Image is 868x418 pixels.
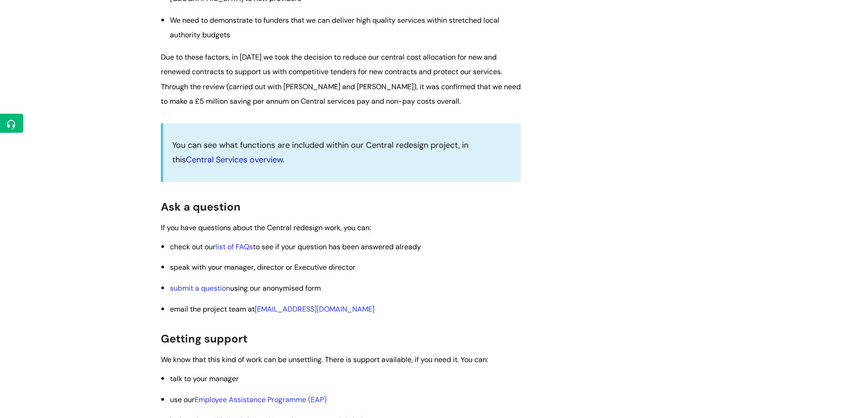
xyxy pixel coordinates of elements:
span: use our [170,395,327,404]
a: Employee Assistance Programme (EAP) [195,395,327,404]
span: If you have questions about the Central redesign work, you can: [161,223,371,232]
a: list of FAQs [216,242,253,252]
span: Getting support [161,332,247,346]
span: Due to these factors, in [DATE] we took the decision to reduce our central cost allocation for ne... [161,52,502,76]
a: Central Services overview [186,154,283,165]
span: check out our to see if your question has been answered already [170,242,421,252]
a: submit a question [170,283,230,293]
span: Ask a question [161,200,241,214]
span: talk to your manager [170,374,239,383]
span: We need to demonstrate to funders that we can deliver high quality services within stretched loca... [170,15,499,40]
span: Through the review (carried out with [PERSON_NAME] and [PERSON_NAME]), it was confirmed that we n... [161,82,521,106]
span: using our anonymised form [170,283,321,293]
span: speak with your manager, director or Executive director [170,262,355,272]
span: We know that this kind of work can be unsettling. There is support available, if you need it. You... [161,355,488,364]
a: [EMAIL_ADDRESS][DOMAIN_NAME] [255,304,375,314]
p: You can see what functions are included within our Central redesign project, in this . [172,138,512,167]
span: email the project team at [170,304,376,314]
